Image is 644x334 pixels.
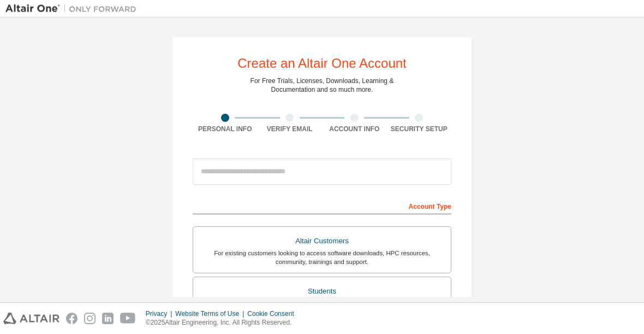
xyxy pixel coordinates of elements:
[102,313,114,324] img: linkedin.svg
[258,125,323,133] div: Verify Email
[237,57,407,70] div: Create an Altair One Account
[120,313,136,324] img: youtube.svg
[251,77,394,94] div: For Free Trials, Licenses, Downloads, Learning & Documentation and so much more.
[387,125,452,133] div: Security Setup
[200,249,444,266] div: For existing customers looking to access software downloads, HPC resources, community, trainings ...
[247,309,300,318] div: Cookie Consent
[3,313,59,324] img: altair_logo.svg
[175,309,247,318] div: Website Terms of Use
[193,197,451,214] div: Account Type
[5,3,142,14] img: Altair One
[84,313,96,324] img: instagram.svg
[146,309,175,318] div: Privacy
[200,233,444,249] div: Altair Customers
[322,125,387,133] div: Account Info
[66,313,77,324] img: facebook.svg
[200,284,444,299] div: Students
[146,318,301,327] p: © 2025 Altair Engineering, Inc. All Rights Reserved.
[193,125,258,133] div: Personal Info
